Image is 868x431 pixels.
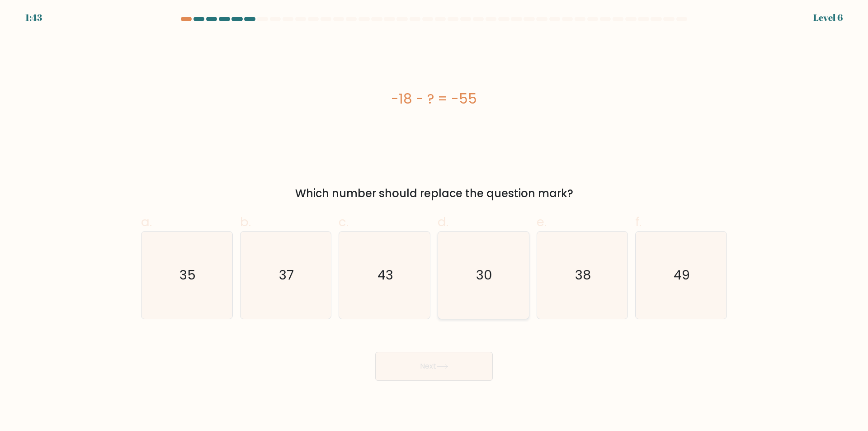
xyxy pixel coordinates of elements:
span: c. [339,213,349,231]
text: 38 [575,266,591,284]
div: -18 - ? = -55 [141,89,727,109]
text: 37 [279,266,294,284]
div: Level 6 [813,11,843,24]
span: e. [537,213,547,231]
text: 43 [377,266,393,284]
span: b. [240,213,251,231]
span: f. [635,213,642,231]
text: 30 [476,266,492,284]
div: Which number should replace the question mark? [146,185,722,202]
span: a. [141,213,152,231]
button: Next [375,352,493,381]
text: 49 [674,266,690,284]
text: 35 [179,266,196,284]
div: 1:43 [25,11,42,24]
span: d. [438,213,448,231]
